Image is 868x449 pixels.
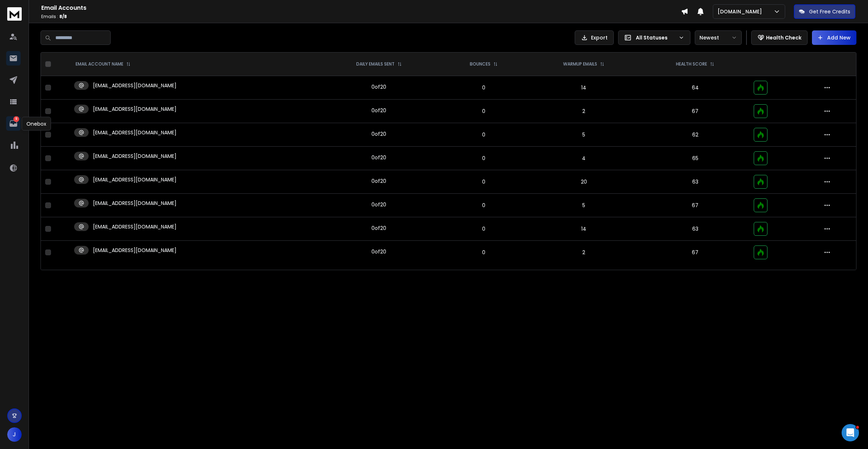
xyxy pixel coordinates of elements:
td: 63 [641,217,749,241]
td: 65 [641,147,749,170]
p: BOUNCES [470,61,490,67]
p: [EMAIL_ADDRESS][DOMAIN_NAME] [93,223,176,230]
td: 67 [641,100,749,123]
p: 0 [445,108,522,115]
td: 64 [641,76,749,100]
div: 0 of 20 [371,177,386,185]
td: 63 [641,170,749,194]
button: J [7,427,22,442]
td: 2 [527,100,641,123]
p: 0 [445,155,522,162]
p: [EMAIL_ADDRESS][DOMAIN_NAME] [93,247,176,254]
p: [EMAIL_ADDRESS][DOMAIN_NAME] [93,82,176,89]
p: HEALTH SCORE [676,61,707,67]
div: 0 of 20 [371,224,386,232]
td: 14 [527,76,641,100]
td: 67 [641,194,749,217]
img: logo [7,7,22,21]
p: Get Free Credits [809,8,850,15]
p: 0 [445,202,522,209]
div: 0 of 20 [371,107,386,114]
td: 67 [641,241,749,264]
p: 0 [445,249,522,256]
td: 4 [527,147,641,170]
p: Health Check [766,34,801,41]
p: 9 [13,116,19,122]
td: 2 [527,241,641,264]
h1: Email Accounts [41,4,681,12]
p: 0 [445,178,522,185]
button: Health Check [751,30,808,45]
p: [EMAIL_ADDRESS][DOMAIN_NAME] [93,200,176,207]
p: WARMUP EMAILS [563,61,597,67]
p: 0 [445,84,522,91]
div: 0 of 20 [371,83,386,91]
button: Add New [812,30,856,45]
p: [EMAIL_ADDRESS][DOMAIN_NAME] [93,105,176,113]
p: 0 [445,131,522,138]
p: [EMAIL_ADDRESS][DOMAIN_NAME] [93,176,176,183]
p: [EMAIL_ADDRESS][DOMAIN_NAME] [93,152,176,160]
td: 62 [641,123,749,147]
a: 9 [6,116,21,131]
p: [DOMAIN_NAME] [718,8,765,15]
div: 0 of 20 [371,201,386,208]
p: DAILY EMAILS SENT [356,61,395,67]
iframe: Intercom live chat [842,424,859,441]
button: Get Free Credits [794,4,855,19]
td: 5 [527,194,641,217]
p: [EMAIL_ADDRESS][DOMAIN_NAME] [93,129,176,136]
td: 20 [527,170,641,194]
td: 14 [527,217,641,241]
div: 0 of 20 [371,248,386,255]
p: 0 [445,225,522,232]
button: Newest [695,30,742,45]
p: All Statuses [636,34,676,41]
p: Emails : [41,14,681,20]
div: EMAIL ACCOUNT NAME [76,61,131,67]
span: 8 / 8 [59,13,67,20]
td: 5 [527,123,641,147]
button: Export [575,30,614,45]
div: Onebox [22,117,51,131]
div: 0 of 20 [371,154,386,161]
div: 0 of 20 [371,130,386,138]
